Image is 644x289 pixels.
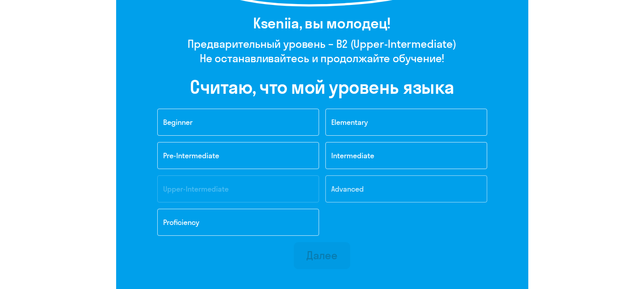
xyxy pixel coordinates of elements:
button: Beginner [157,109,319,136]
button: Elementary [325,109,487,136]
span: Advanced [331,184,364,193]
h3: Kseniia, вы молодец! [188,14,456,32]
span: Intermediate [331,151,374,160]
div: Далее [306,248,338,262]
h4: Предварительный уровень – B2 (Upper-Intermediate) [188,37,456,51]
button: Advanced [325,175,487,202]
button: Proficiency [157,209,319,236]
button: Intermediate [325,142,487,169]
button: Pre-Intermediate [157,142,319,169]
h4: Не останавливайтесь и продолжайте обучение! [188,51,456,65]
button: Далее [294,242,350,269]
span: Elementary [331,118,368,127]
span: Pre-Intermediate [163,151,219,160]
span: Beginner [163,118,193,127]
h2: Cчитаю, что мой уровень языка [190,76,454,98]
span: Proficiency [163,218,199,227]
